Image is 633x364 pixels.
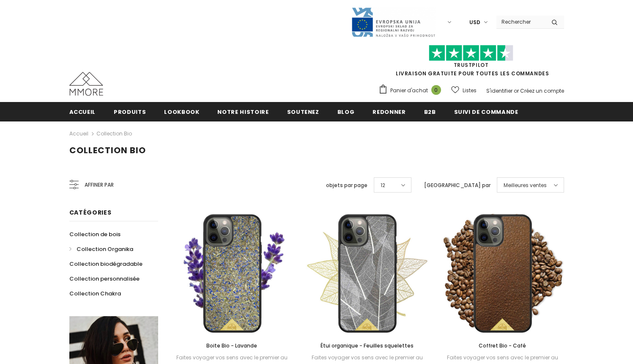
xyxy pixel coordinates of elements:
span: or [514,87,519,94]
label: [GEOGRAPHIC_DATA] par [424,181,491,190]
a: Collection Bio [96,130,132,137]
a: Collection de bois [69,227,121,242]
span: Coffret Bio - Café [479,342,526,349]
img: Javni Razpis [351,7,436,38]
input: Search Site [496,16,545,28]
a: Blog [337,102,355,121]
span: Suivi de commande [454,108,518,116]
span: Affiner par [85,180,114,190]
a: Collection personnalisée [69,271,140,286]
img: Cas MMORE [69,72,103,96]
a: Accueil [69,102,96,121]
a: Redonner [373,102,406,121]
span: Listes [463,86,477,95]
span: Notre histoire [217,108,269,116]
span: Blog [337,108,355,116]
a: Lookbook [164,102,199,121]
span: Étui organique - Feuilles squelettes [321,342,414,349]
a: Étui organique - Feuilles squelettes [306,341,428,350]
a: Notre histoire [217,102,269,121]
span: Boite Bio - Lavande [206,342,257,349]
span: LIVRAISON GRATUITE POUR TOUTES LES COMMANDES [378,49,564,77]
a: Boite Bio - Lavande [171,341,293,350]
span: Collection Chakra [69,290,121,298]
a: Listes [451,83,477,98]
a: Accueil [69,129,88,139]
span: Collection de bois [69,230,121,238]
span: B2B [424,108,436,116]
span: Collection personnalisée [69,275,140,283]
span: Panier d'achat [390,86,428,95]
a: TrustPilot [454,61,489,69]
a: Produits [114,102,146,121]
span: soutenez [287,108,319,116]
span: Redonner [373,108,406,116]
a: Collection Organika [69,242,133,256]
span: Meilleures ventes [504,181,547,190]
label: objets par page [326,181,367,190]
span: 0 [431,85,441,95]
a: B2B [424,102,436,121]
a: Panier d'achat 0 [378,84,445,97]
a: Collection biodégradable [69,256,142,271]
span: Lookbook [164,108,199,116]
span: Produits [114,108,146,116]
span: Collection Bio [69,144,146,156]
img: Faites confiance aux étoiles pilotes [429,45,513,61]
span: 12 [381,181,385,190]
a: Javni Razpis [351,18,436,25]
span: Collection Organika [77,245,133,253]
span: Accueil [69,108,96,116]
a: soutenez [287,102,319,121]
a: S'identifier [486,87,512,94]
a: Suivi de commande [454,102,518,121]
a: Créez un compte [520,87,564,94]
span: Collection biodégradable [69,260,142,268]
a: Collection Chakra [69,286,121,301]
span: USD [469,18,480,27]
a: Coffret Bio - Café [441,341,564,350]
span: Catégories [69,208,112,217]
